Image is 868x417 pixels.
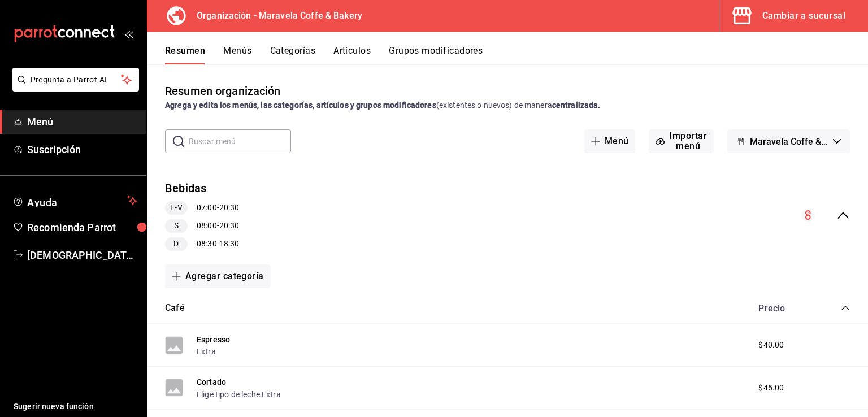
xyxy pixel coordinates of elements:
[166,202,186,214] span: L-V
[165,101,436,110] strong: Agrega y edita los menús, las categorías, artículos y grupos modificadores
[727,129,850,153] button: Maravela Coffe & Bakery - Borrador
[197,334,230,345] button: Espresso
[27,142,137,157] span: Suscripción
[333,45,371,64] button: Artículos
[27,194,123,207] span: Ayuda
[389,45,483,64] button: Grupos modificadores
[750,136,828,147] span: Maravela Coffe & Bakery - Borrador
[8,82,139,94] a: Pregunta a Parrot AI
[197,346,216,357] button: Extra
[747,303,819,314] div: Precio
[27,247,137,263] span: [DEMOGRAPHIC_DATA][PERSON_NAME]
[14,401,137,412] span: Sugerir nueva función
[165,302,185,315] button: Café
[841,303,850,312] button: collapse-category-row
[124,29,133,38] button: open_drawer_menu
[649,129,714,153] button: Importar menú
[27,114,137,129] span: Menú
[165,264,271,288] button: Agregar categoría
[758,382,784,394] span: $45.00
[758,339,784,351] span: $40.00
[197,376,226,388] button: Cortado
[165,45,205,64] button: Resumen
[165,201,239,215] div: 07:00 - 20:30
[188,9,362,23] h3: Organización - Maravela Coffe & Bakery
[223,45,251,64] button: Menús
[552,101,601,110] strong: centralizada.
[189,130,291,153] input: Buscar menú
[165,237,239,251] div: 08:30 - 18:30
[262,389,281,400] button: Extra
[197,389,260,400] button: Elige tipo de leche
[27,220,137,235] span: Recomienda Parrot
[31,74,121,86] span: Pregunta a Parrot AI
[165,219,239,233] div: 08:00 - 20:30
[270,45,316,64] button: Categorías
[169,238,183,250] span: D
[584,129,636,153] button: Menú
[12,68,139,92] button: Pregunta a Parrot AI
[170,220,183,232] span: S
[165,45,868,64] div: navigation tabs
[165,99,850,111] div: (existentes o nuevos) de manera
[165,180,207,197] button: Bebidas
[197,388,281,399] div: ,
[165,82,281,99] div: Resumen organización
[147,171,868,260] div: collapse-menu-row
[762,8,845,24] div: Cambiar a sucursal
